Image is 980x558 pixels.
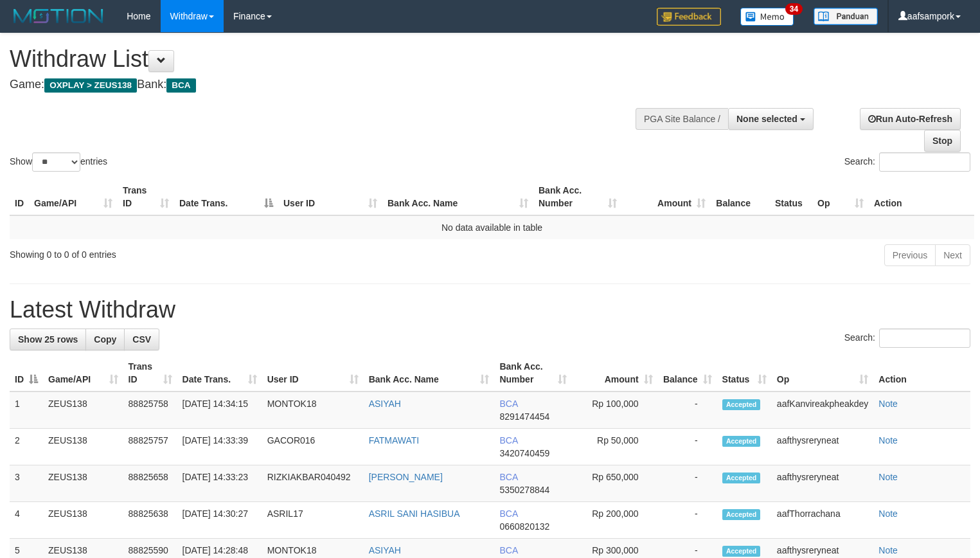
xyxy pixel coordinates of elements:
[878,509,898,519] a: Note
[123,355,177,392] th: Trans ID: activate to sort column ascending
[878,399,898,409] a: Note
[10,502,43,539] td: 4
[878,435,898,446] a: Note
[262,429,364,465] td: GACOR016
[43,429,123,465] td: ZEUS138
[878,545,898,555] a: Note
[124,328,159,350] a: CSV
[262,392,364,429] td: MONTOK18
[10,78,641,91] h4: Game: Bank:
[785,3,803,15] span: 34
[177,465,262,502] td: [DATE] 14:33:23
[499,509,517,519] span: BCA
[844,152,970,172] label: Search:
[123,502,177,539] td: 88825638
[369,509,460,519] a: ASRIL SANI HASIBUA
[369,545,401,555] a: ASIYAH
[174,179,278,215] th: Date Trans.: activate to sort column descending
[869,179,974,215] th: Action
[369,435,420,446] a: FATMAWATI
[499,485,549,495] span: Copy 5350278844 to clipboard
[878,472,898,482] a: Note
[177,502,262,539] td: [DATE] 14:30:27
[43,392,123,429] td: ZEUS138
[772,392,873,429] td: aafKanvireakpheakdey
[658,465,717,502] td: -
[860,108,961,130] a: Run Auto-Refresh
[18,334,78,345] span: Show 25 rows
[123,465,177,502] td: 88825658
[722,509,761,520] span: Accepted
[772,355,873,392] th: Op: activate to sort column ascending
[879,152,970,172] input: Search:
[10,355,43,392] th: ID: activate to sort column descending
[814,8,878,25] img: panduan.png
[10,429,43,465] td: 2
[722,546,761,557] span: Accepted
[717,355,772,392] th: Status: activate to sort column ascending
[262,502,364,539] td: ASRIL17
[533,179,622,215] th: Bank Acc. Number: activate to sort column ascending
[728,108,814,130] button: None selected
[924,130,961,152] a: Stop
[935,244,970,266] a: Next
[10,152,107,172] label: Show entries
[32,152,80,172] select: Showentries
[29,179,118,215] th: Game/API: activate to sort column ascending
[10,465,43,502] td: 3
[844,328,970,348] label: Search:
[278,179,382,215] th: User ID: activate to sort column ascending
[10,6,107,26] img: MOTION_logo.png
[10,46,641,72] h1: Withdraw List
[123,392,177,429] td: 88825758
[499,545,517,555] span: BCA
[658,502,717,539] td: -
[722,436,761,447] span: Accepted
[884,244,936,266] a: Previous
[364,355,495,392] th: Bank Acc. Name: activate to sort column ascending
[44,78,137,93] span: OXPLAY > ZEUS138
[494,355,572,392] th: Bank Acc. Number: activate to sort column ascending
[736,114,797,124] span: None selected
[132,334,151,345] span: CSV
[10,392,43,429] td: 1
[636,108,728,130] div: PGA Site Balance /
[879,328,970,348] input: Search:
[873,355,970,392] th: Action
[499,399,517,409] span: BCA
[711,179,770,215] th: Balance
[572,465,658,502] td: Rp 650,000
[658,355,717,392] th: Balance: activate to sort column ascending
[10,179,29,215] th: ID
[10,328,86,350] a: Show 25 rows
[572,355,658,392] th: Amount: activate to sort column ascending
[369,399,401,409] a: ASIYAH
[499,521,549,532] span: Copy 0660820132 to clipboard
[177,355,262,392] th: Date Trans.: activate to sort column ascending
[499,448,549,458] span: Copy 3420740459 to clipboard
[658,392,717,429] td: -
[772,429,873,465] td: aafthysreryneat
[657,8,721,26] img: Feedback.jpg
[262,355,364,392] th: User ID: activate to sort column ascending
[382,179,533,215] th: Bank Acc. Name: activate to sort column ascending
[658,429,717,465] td: -
[43,465,123,502] td: ZEUS138
[94,334,116,345] span: Copy
[43,355,123,392] th: Game/API: activate to sort column ascending
[572,502,658,539] td: Rp 200,000
[10,297,970,323] h1: Latest Withdraw
[770,179,812,215] th: Status
[572,429,658,465] td: Rp 50,000
[740,8,794,26] img: Button%20Memo.svg
[85,328,125,350] a: Copy
[369,472,443,482] a: [PERSON_NAME]
[812,179,869,215] th: Op: activate to sort column ascending
[43,502,123,539] td: ZEUS138
[177,429,262,465] td: [DATE] 14:33:39
[123,429,177,465] td: 88825757
[572,392,658,429] td: Rp 100,000
[499,411,549,422] span: Copy 8291474454 to clipboard
[166,78,195,93] span: BCA
[722,399,761,410] span: Accepted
